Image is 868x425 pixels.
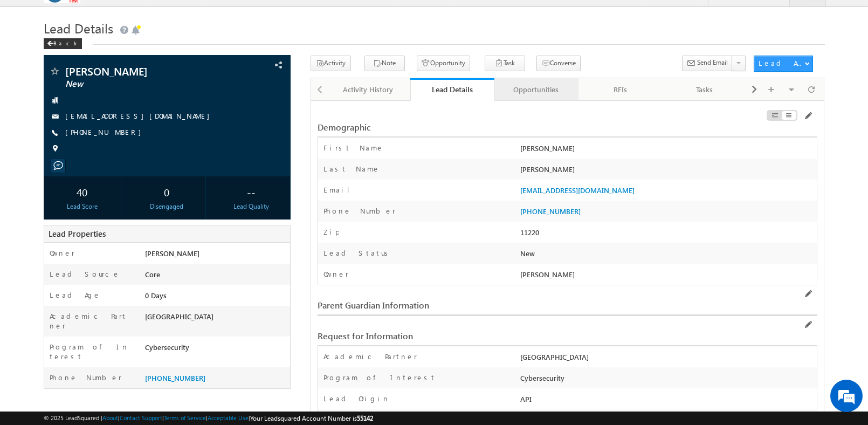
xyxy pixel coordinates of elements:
label: Owner [323,269,349,279]
a: Lead Details [410,78,494,101]
div: 11220 [518,227,817,242]
div: [GEOGRAPHIC_DATA] [142,311,290,326]
div: Request for Information [318,331,646,341]
a: Terms of Service [164,414,206,421]
label: Owner [50,248,75,258]
div: New [518,248,817,263]
label: Lead Origin [323,394,390,403]
span: Your Leadsquared Account Number is [250,414,373,422]
span: © 2025 LeadSquared | | | | | [44,413,373,423]
button: Lead Actions [754,56,813,72]
div: Cybersecurity [518,373,817,388]
div: [PERSON_NAME] [518,143,817,158]
div: 0 [130,182,203,202]
span: [PERSON_NAME] [145,249,199,258]
div: Lead Actions [759,58,804,68]
span: [PERSON_NAME] [520,270,575,279]
label: First Name [323,143,384,153]
label: Lead Age [50,290,101,300]
label: Last Name [323,164,380,174]
div: 40 [46,182,119,202]
label: Program of Interest [50,342,133,361]
div: [PERSON_NAME] [518,164,817,179]
a: Tasks [663,78,747,101]
a: [PHONE_NUMBER] [65,127,147,136]
label: Academic Partner [50,311,133,331]
div: Lead Details [418,84,486,94]
a: About [102,414,118,421]
div: Lead Score [46,202,119,211]
label: Email [323,185,358,195]
span: [PERSON_NAME] [65,66,219,77]
a: RFIs [578,78,663,101]
a: Acceptable Use [208,414,249,421]
label: Lead Status [323,248,392,258]
span: New [65,79,219,90]
div: API [518,394,817,409]
div: Lead Quality [215,202,287,211]
div: Cybersecurity [142,342,290,357]
span: 55142 [357,414,373,422]
div: Activity History [335,83,401,96]
label: Lead Source [50,269,120,279]
div: Tasks [671,83,737,96]
button: Send Email [682,56,733,71]
div: Back [44,38,82,49]
div: [GEOGRAPHIC_DATA] [518,352,817,367]
a: Opportunities [494,78,578,101]
div: Parent Guardian Information [318,300,646,310]
div: RFIs [587,83,653,96]
label: Zip [323,227,339,237]
a: [EMAIL_ADDRESS][DOMAIN_NAME] [65,111,215,120]
div: Core [142,269,290,284]
label: Academic Partner [323,352,417,361]
div: Disengaged [130,202,203,211]
button: Activity [311,56,351,71]
label: Phone Number [50,373,122,382]
a: Contact Support [120,414,162,421]
button: Opportunity [417,56,470,71]
a: [PHONE_NUMBER] [145,373,205,382]
span: Send Email [697,58,728,67]
a: Activity History [326,78,410,101]
span: Lead Properties [49,228,106,239]
div: Demographic [318,122,646,132]
button: Note [364,56,405,71]
div: -- [215,182,287,202]
a: [EMAIL_ADDRESS][DOMAIN_NAME] [520,186,635,195]
label: Phone Number [323,206,396,216]
a: [PHONE_NUMBER] [520,207,581,216]
button: Converse [536,56,581,71]
span: Lead Details [44,19,113,37]
div: Opportunities [503,83,569,96]
div: 0 Days [142,290,290,305]
label: Program of Interest [323,373,436,382]
a: Back [44,38,87,47]
button: Task [485,56,525,71]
